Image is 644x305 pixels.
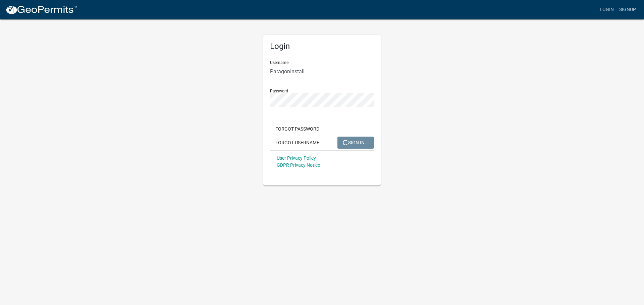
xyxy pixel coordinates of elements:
[270,42,374,51] h5: Login
[270,137,325,149] button: Forgot Username
[270,123,325,135] button: Forgot Password
[277,162,320,168] a: GDPR Privacy Notice
[277,155,316,161] a: User Privacy Policy
[343,140,369,145] span: SIGN IN...
[616,3,639,16] a: Signup
[337,137,374,149] button: SIGN IN...
[597,3,616,16] a: Login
